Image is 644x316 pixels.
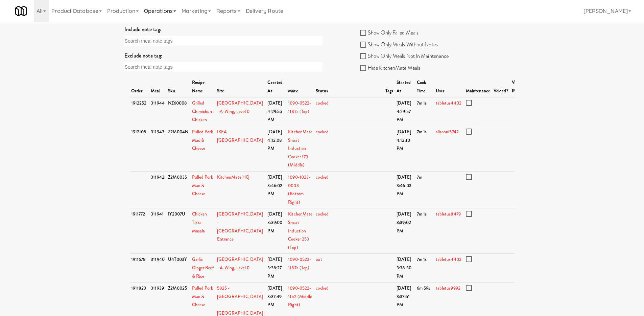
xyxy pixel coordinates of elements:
a: cooked [316,129,329,135]
span: 7m 1s [417,256,427,263]
td: 311943 [149,126,166,172]
td: [DATE] 4:29:55 PM [266,97,286,126]
th: Site [215,77,266,97]
div: Exclude note tag: [124,51,322,61]
a: Grilled Chimichurri Chicken [192,100,214,123]
td: [DATE] 3:39:02 PM [395,208,415,254]
input: Show Only Meals Without Notes [360,42,368,48]
th: Started At [395,77,415,97]
input: Show Only Meals Not In Maintenance [360,54,368,59]
td: 1912105 [129,126,149,172]
a: [GEOGRAPHIC_DATA] - A-Wing, Level 0 [217,256,263,271]
td: Z2M004N [166,126,190,172]
label: Show Only Failed Meals [360,28,419,38]
span: 7m [417,174,422,180]
td: [DATE] 4:12:10 PM [395,126,415,172]
a: tabletus4402 [436,256,461,263]
td: [DATE] 3:46:02 PM [266,172,286,208]
td: 1911772 [129,208,149,254]
a: Garlic Ginger Beef & Rice [192,256,214,279]
a: Chicken Tikka Masala [192,211,207,234]
td: 311942 [149,172,166,208]
a: KitchenMate Smart Induction Cooker 253 (Top) [288,211,312,250]
th: Recipe Name [190,77,215,97]
span: 7m 1s [417,129,427,135]
label: Show Only Meals Not In Maintenance [360,51,449,61]
th: Created At [266,77,286,97]
td: [DATE] 3:39:00 PM [266,208,286,254]
th: Status [314,77,383,97]
td: 1912252 [129,97,149,126]
td: 311941 [149,208,166,254]
td: NZ60008 [166,97,190,126]
a: Pulled Pork Mac & Cheese [192,129,213,152]
td: [DATE] 3:38:30 PM [395,254,415,283]
a: cooked [316,211,329,217]
td: IY2007U [166,208,190,254]
th: Void Reason [510,77,527,97]
div: Include note tag: [124,24,322,35]
a: 1090-0522-1187a (Top) [288,100,311,115]
input: Search meal note tags [125,37,174,45]
a: [GEOGRAPHIC_DATA] - [GEOGRAPHIC_DATA] Entrance [217,211,263,242]
a: tabletus9992 [436,285,460,291]
a: 1090-1023-0003 (Bottom Right) [288,174,310,205]
span: 7m 1s [417,211,427,217]
a: cooked [316,174,329,180]
th: Sku [166,77,190,97]
th: Voided? [492,77,510,97]
td: 311944 [149,97,166,126]
th: Maintenance [464,77,492,97]
a: 1090-0522-1187a (Top) [288,256,311,271]
th: User [434,77,464,97]
td: Z2M0035 [166,172,190,208]
td: [DATE] 3:38:27 PM [266,254,286,283]
a: 1090-0522-1152 (Middle Right) [288,285,312,308]
th: Order [129,77,149,97]
a: tabletus4402 [436,100,461,106]
a: cooked [316,285,329,291]
a: Pulled Pork Mac & Cheese [192,174,213,197]
a: IKEA [GEOGRAPHIC_DATA] [217,129,263,143]
span: 6m 59s [417,285,430,291]
a: [GEOGRAPHIC_DATA] - A-Wing, Level 0 [217,100,263,115]
a: tabletus8479 [436,211,461,217]
a: Pulled Pork Mac & Cheese [192,285,213,308]
input: Hide KitchenMate Meals [360,66,368,71]
th: Tags [384,77,395,97]
a: alisonni5742 [436,129,459,135]
td: [DATE] 4:29:57 PM [395,97,415,126]
span: 7m 1s [417,100,427,106]
a: out [316,256,322,263]
img: Micromart [15,5,27,17]
a: cooked [316,100,329,106]
label: Show Only Meals Without Notes [360,40,438,50]
td: U4T003Y [166,254,190,283]
td: [DATE] 3:46:03 PM [395,172,415,208]
td: 311940 [149,254,166,283]
input: Show Only Failed Meals [360,30,368,36]
a: KitchenMate HQ [217,174,249,180]
th: Cook Time [415,77,434,97]
td: [DATE] 4:12:08 PM [266,126,286,172]
a: KitchenMate Smart Induction Cooker 179 (Middle) [288,129,312,168]
input: Search meal note tags [125,63,174,71]
td: 1911678 [129,254,149,283]
label: Hide KitchenMate Meals [360,63,420,73]
th: Mate [286,77,314,97]
th: Meal [149,77,166,97]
